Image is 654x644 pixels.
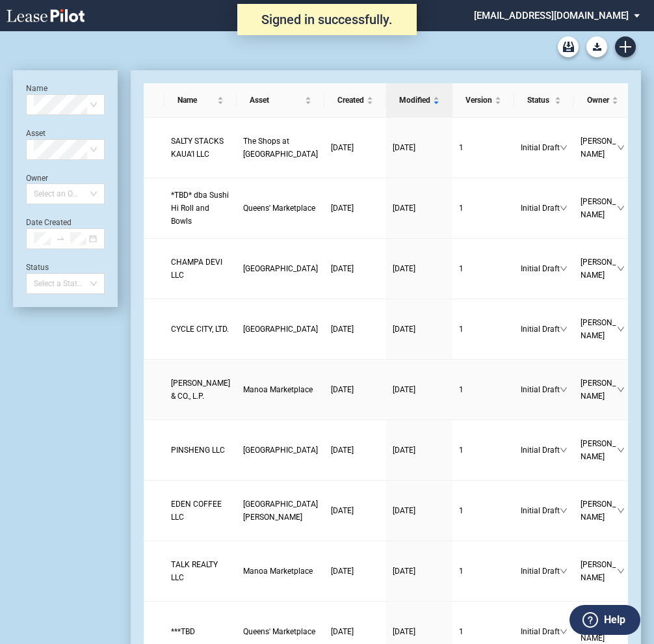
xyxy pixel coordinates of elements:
[237,83,324,118] th: Asset
[171,323,230,336] a: CYCLE CITY, LTD.
[243,135,318,161] a: The Shops at [GEOGRAPHIC_DATA]
[459,385,464,394] span: 1
[393,446,415,455] span: [DATE]
[459,565,508,578] a: 1
[393,202,446,215] a: [DATE]
[171,256,230,282] a: CHAMPA DEVI LLC
[171,191,229,226] span: *TBD* dba Sushi Hi Roll and Bowls
[560,507,568,515] span: down
[521,383,560,396] span: Initial Draft
[243,625,318,638] a: Queens' Marketplace
[56,234,65,243] span: swap-right
[331,323,380,336] a: [DATE]
[393,204,415,213] span: [DATE]
[393,506,415,515] span: [DATE]
[581,498,617,524] span: [PERSON_NAME]
[393,565,446,578] a: [DATE]
[617,507,625,515] span: down
[331,625,380,638] a: [DATE]
[331,141,380,154] a: [DATE]
[521,141,560,154] span: Initial Draft
[560,204,568,212] span: down
[393,262,446,275] a: [DATE]
[393,627,415,636] span: [DATE]
[393,323,446,336] a: [DATE]
[243,137,318,159] span: The Shops at Kukui'ula
[521,565,560,578] span: Initial Draft
[243,500,318,522] span: Port Allen Marina Center
[459,567,464,576] span: 1
[459,264,464,273] span: 1
[521,504,560,517] span: Initial Draft
[521,262,560,275] span: Initial Draft
[581,558,617,584] span: [PERSON_NAME]
[171,189,230,228] a: *TBD* dba Sushi Hi Roll and Bowls
[331,385,354,394] span: [DATE]
[582,36,611,57] md-menu: Download Blank Form List
[243,202,318,215] a: Queens' Marketplace
[560,265,568,273] span: down
[581,316,617,342] span: [PERSON_NAME]
[560,386,568,394] span: down
[560,567,568,575] span: down
[171,379,230,401] span: EDWARD D. JONES & CO., L.P.
[393,444,446,457] a: [DATE]
[26,263,49,272] label: Status
[569,605,640,635] button: Help
[617,204,625,212] span: down
[331,325,354,334] span: [DATE]
[243,383,318,396] a: Manoa Marketplace
[171,500,222,522] span: EDEN COFFEE LLC
[521,625,560,638] span: Initial Draft
[560,446,568,454] span: down
[243,444,318,457] a: [GEOGRAPHIC_DATA]
[459,625,508,638] a: 1
[393,385,415,394] span: [DATE]
[331,444,380,457] a: [DATE]
[452,83,514,118] th: Version
[331,446,354,455] span: [DATE]
[331,383,380,396] a: [DATE]
[243,627,315,636] span: Queens' Marketplace
[393,141,446,154] a: [DATE]
[527,94,552,107] span: Status
[459,383,508,396] a: 1
[237,4,417,35] div: Signed in successfully.
[521,202,560,215] span: Initial Draft
[574,83,631,118] th: Owner
[587,94,609,107] span: Owner
[56,234,65,243] span: to
[459,504,508,517] a: 1
[331,262,380,275] a: [DATE]
[243,567,313,576] span: Manoa Marketplace
[331,264,354,273] span: [DATE]
[171,444,230,457] a: PINSHENG LLC
[617,325,625,333] span: down
[171,135,230,161] a: SALTY STACKS KAUA’I LLC
[26,218,72,227] label: Date Created
[171,258,222,280] span: CHAMPA DEVI LLC
[558,36,579,57] a: Archive
[243,325,318,334] span: Kailua Shopping Center
[465,94,492,107] span: Version
[459,262,508,275] a: 1
[560,144,568,152] span: down
[171,560,218,582] span: TALK REALTY LLC
[171,446,225,455] span: PINSHENG LLC
[459,506,464,515] span: 1
[459,325,464,334] span: 1
[521,444,560,457] span: Initial Draft
[581,437,617,463] span: [PERSON_NAME]
[393,504,446,517] a: [DATE]
[331,143,354,152] span: [DATE]
[331,204,354,213] span: [DATE]
[393,325,415,334] span: [DATE]
[331,202,380,215] a: [DATE]
[560,628,568,636] span: down
[586,36,607,57] button: Download Blank Form
[459,627,464,636] span: 1
[615,36,636,57] a: Create new document
[459,143,464,152] span: 1
[393,143,415,152] span: [DATE]
[393,567,415,576] span: [DATE]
